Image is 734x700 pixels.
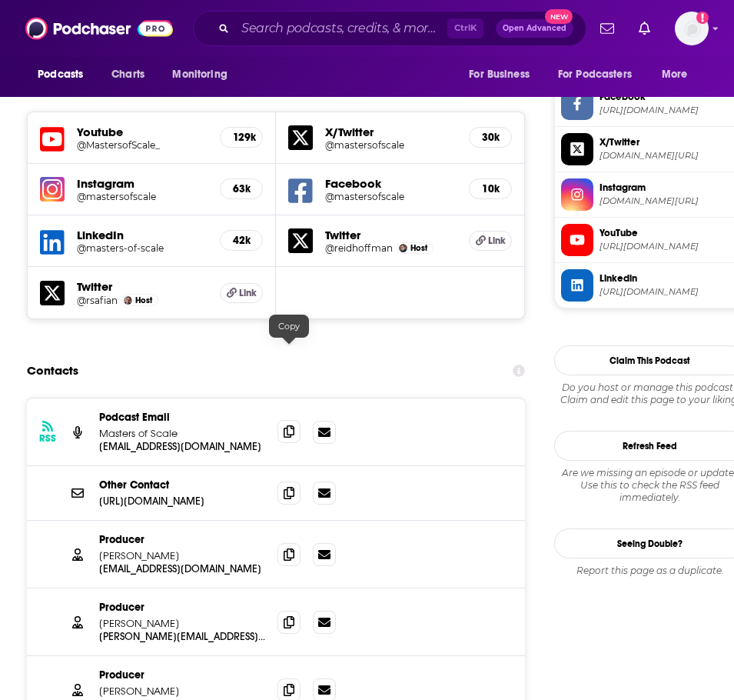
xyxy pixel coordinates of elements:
[239,287,257,299] span: Link
[77,242,208,254] a: @masters-of-scale
[99,630,265,643] p: [PERSON_NAME][EMAIL_ADDRESS][DOMAIN_NAME]
[124,296,132,305] img: Bob Safian
[633,15,656,42] a: Show notifications dropdown
[99,478,265,492] p: Other Contact
[482,131,499,144] h5: 30k
[675,12,709,45] span: Logged in as Ashley_Beenen
[458,60,549,89] button: open menu
[325,139,457,151] a: @mastersofscale
[410,243,427,253] span: Host
[77,139,208,151] a: @MastersofScale_
[325,176,457,191] h5: Facebook
[325,242,393,254] a: @reidhoffman
[233,234,250,247] h5: 42k
[325,191,436,202] h5: @mastersofscale
[39,432,56,445] h3: RSS
[77,295,118,306] a: @rsafian
[220,283,263,303] a: Link
[99,562,265,575] p: [EMAIL_ADDRESS][DOMAIN_NAME]
[99,601,265,614] p: Producer
[399,244,407,252] img: Reid Hoffman
[99,617,265,630] p: [PERSON_NAME]
[99,427,265,440] p: Masters of Scale
[469,231,512,251] a: Link
[40,177,65,202] img: iconImage
[469,64,530,85] span: For Business
[77,139,188,151] h5: @MastersofScale_
[488,235,506,247] span: Link
[99,411,265,424] p: Podcast Email
[99,440,265,453] p: [EMAIL_ADDRESS][DOMAIN_NAME]
[111,64,144,85] span: Charts
[675,12,709,45] img: User Profile
[325,191,457,202] a: @mastersofscale
[99,685,265,698] p: [PERSON_NAME]
[503,25,566,32] span: Open Advanced
[77,191,188,202] h5: @mastersofscale
[325,228,457,242] h5: Twitter
[651,60,707,89] button: open menu
[27,356,78,385] h2: Contacts
[325,125,457,139] h5: X/Twitter
[233,131,250,144] h5: 129k
[135,295,152,305] span: Host
[594,15,620,42] a: Show notifications dropdown
[77,176,208,191] h5: Instagram
[77,242,188,254] h5: @masters-of-scale
[675,12,709,45] button: Show profile menu
[172,64,227,85] span: Monitoring
[99,495,265,508] p: [URL][DOMAIN_NAME]
[482,182,499,195] h5: 10k
[27,60,103,89] button: open menu
[38,64,83,85] span: Podcasts
[77,125,208,139] h5: Youtube
[77,279,208,294] h5: Twitter
[99,533,265,546] p: Producer
[325,139,436,151] h5: @mastersofscale
[696,12,709,24] svg: Add a profile image
[545,9,573,24] span: New
[233,182,250,195] h5: 63k
[548,60,654,89] button: open menu
[269,315,309,338] div: Copy
[496,19,573,38] button: Open AdvancedNew
[662,64,688,85] span: More
[161,60,247,89] button: open menu
[447,18,483,38] span: Ctrl K
[235,16,447,41] input: Search podcasts, credits, & more...
[558,64,632,85] span: For Podcasters
[77,191,208,202] a: @mastersofscale
[99,668,265,682] p: Producer
[25,14,173,43] img: Podchaser - Follow, Share and Rate Podcasts
[101,60,154,89] a: Charts
[99,549,265,562] p: [PERSON_NAME]
[193,11,586,46] div: Search podcasts, credits, & more...
[77,228,208,242] h5: LinkedIn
